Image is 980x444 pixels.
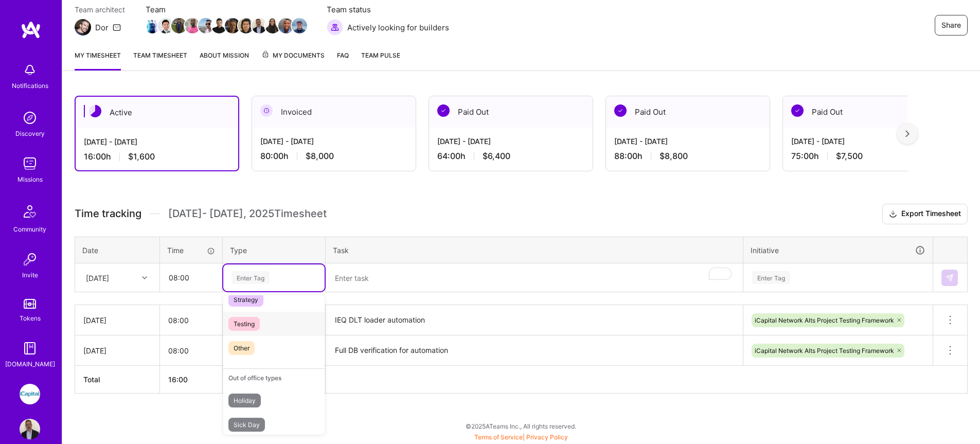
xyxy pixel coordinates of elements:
[327,306,742,334] textarea: IEQ DLT loader automation
[172,17,186,34] a: Team Member Avatar
[75,366,160,394] th: Total
[75,19,91,35] img: Team Architect
[292,18,307,33] img: Team Member Avatar
[660,151,688,162] span: $8,800
[327,264,742,292] textarea: To enrich screen reader interactions, please activate Accessibility in Grammarly extension settings
[185,18,200,33] img: Team Member Avatar
[252,18,267,33] img: Team Member Avatar
[142,275,147,280] i: icon Chevron
[228,317,260,331] span: Testing
[158,18,173,33] img: Team Member Avatar
[260,151,407,162] div: 80:00 h
[429,96,593,128] div: Paid Out
[327,19,343,35] img: Actively looking for builders
[160,337,222,364] input: HH:MM
[223,368,325,387] div: Out of office types
[889,209,897,220] i: icon Download
[89,105,101,117] img: Active
[905,130,910,137] img: right
[211,18,227,33] img: Team Member Avatar
[266,17,279,34] a: Team Member Avatar
[483,151,510,162] span: $6,400
[17,199,42,224] img: Community
[128,151,155,162] span: $1,600
[752,270,790,286] div: Enter Tag
[361,50,400,70] a: Team Pulse
[76,97,238,128] div: Active
[95,22,109,33] div: Dor
[226,17,239,34] a: Team Member Avatar
[278,18,294,33] img: Team Member Avatar
[474,433,568,441] span: |
[20,384,40,404] img: iCapital: Building an Alternative Investment Marketplace
[20,60,40,80] img: bell
[62,413,980,439] div: © 2025 ATeams Inc., All rights reserved.
[86,272,109,283] div: [DATE]
[20,153,40,174] img: teamwork
[228,341,255,355] span: Other
[791,151,938,162] div: 75:00 h
[347,22,449,33] span: Actively looking for builders
[160,307,222,334] input: HH:MM
[327,336,742,365] textarea: Full DB verification for automation
[260,104,273,117] img: Invoiced
[337,50,349,70] a: FAQ
[13,224,46,235] div: Community
[20,249,40,270] img: Invite
[755,316,894,324] span: iCapital Network Alts Project Testing Framework
[231,270,270,286] div: Enter Tag
[437,104,450,117] img: Paid Out
[17,174,43,185] div: Missions
[253,17,266,34] a: Team Member Avatar
[293,17,306,34] a: Team Member Avatar
[252,96,416,128] div: Invoiced
[20,108,40,128] img: discovery
[606,96,770,128] div: Paid Out
[326,237,743,263] th: Task
[84,136,230,147] div: [DATE] - [DATE]
[260,136,407,147] div: [DATE] - [DATE]
[75,207,141,220] span: Time tracking
[161,264,222,291] input: HH:MM
[20,313,41,324] div: Tokens
[200,50,249,70] a: About Mission
[133,50,187,70] a: Team timesheet
[361,51,400,59] span: Team Pulse
[17,419,43,439] a: User Avatar
[946,274,954,282] img: Submit
[160,366,223,394] th: 16:00
[83,345,151,356] div: [DATE]
[145,18,160,33] img: Team Member Avatar
[755,347,894,354] span: iCapital Network Alts Project Testing Framework
[238,18,254,33] img: Team Member Avatar
[306,151,334,162] span: $8,000
[791,104,804,117] img: Paid Out
[836,151,863,162] span: $7,500
[941,20,961,30] span: Share
[526,433,568,441] a: Privacy Policy
[614,104,627,117] img: Paid Out
[228,394,261,407] span: Holiday
[22,270,38,280] div: Invite
[614,151,761,162] div: 88:00 h
[167,245,215,256] div: Time
[21,21,41,39] img: logo
[261,50,325,70] a: My Documents
[15,128,45,139] div: Discovery
[5,359,55,369] div: [DOMAIN_NAME]
[168,207,327,220] span: [DATE] - [DATE] , 2025 Timesheet
[198,18,213,33] img: Team Member Avatar
[225,18,240,33] img: Team Member Avatar
[437,151,584,162] div: 64:00 h
[751,244,925,256] div: Initiative
[327,4,449,15] span: Team status
[474,433,523,441] a: Terms of Service
[935,15,968,35] button: Share
[261,50,325,61] span: My Documents
[17,384,43,404] a: iCapital: Building an Alternative Investment Marketplace
[113,23,121,31] i: icon Mail
[84,151,230,162] div: 16:00 h
[279,17,293,34] a: Team Member Avatar
[159,17,172,34] a: Team Member Avatar
[146,4,306,15] span: Team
